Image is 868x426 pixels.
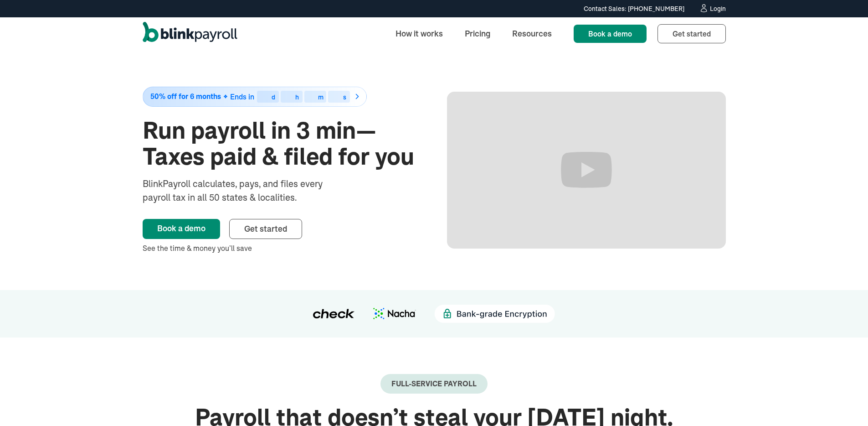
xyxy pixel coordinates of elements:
a: How it works [388,24,450,43]
span: Get started [244,223,287,234]
div: Full-Service payroll [391,379,477,388]
span: Ends in [230,92,254,101]
h1: Run payroll in 3 min—Taxes paid & filed for you [143,118,421,170]
span: Get started [673,29,711,38]
div: s [343,94,346,100]
div: Login [710,5,726,12]
a: 50% off for 6 monthsEnds indhms [143,87,421,107]
a: Book a demo [143,219,220,239]
a: Pricing [457,24,498,43]
div: See the time & money you’ll save [143,243,421,254]
a: Resources [505,24,559,43]
iframe: Run Payroll in 3 min with BlinkPayroll [447,92,726,249]
span: Book a demo [588,29,632,38]
div: d [272,94,275,100]
div: h [295,94,299,100]
span: 50% off for 6 months [150,93,221,100]
div: m [318,94,324,100]
a: Login [699,4,726,14]
a: Book a demo [574,25,647,43]
div: Contact Sales: [PHONE_NUMBER] [584,4,684,14]
a: Get started [657,24,726,43]
a: Get started [229,219,302,239]
div: BlinkPayroll calculates, pays, and files every payroll tax in all 50 states & localities. [143,177,347,204]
